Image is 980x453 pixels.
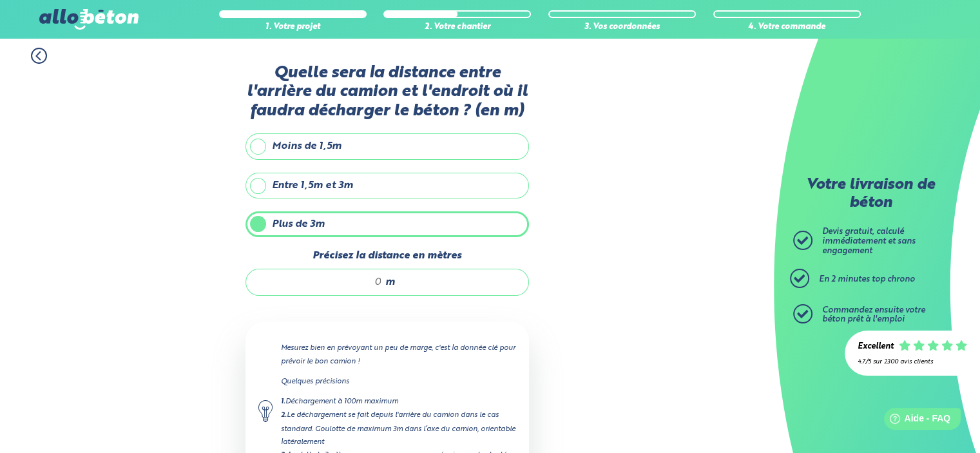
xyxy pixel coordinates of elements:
[219,23,367,32] div: 1. Votre projet
[281,398,285,405] strong: 1.
[281,375,516,388] p: Quelques précisions
[383,23,531,32] div: 2. Votre chantier
[865,403,966,439] iframe: Help widget launcher
[281,342,516,367] p: Mesurez bien en prévoyant un peu de marge, c'est la donnée clé pour prévoir le bon camion !
[245,250,529,262] label: Précisez la distance en mètres
[713,23,861,32] div: 4. Votre commande
[39,9,139,30] img: allobéton
[245,133,529,159] label: Moins de 1,5m
[281,412,287,419] strong: 2.
[281,409,516,448] div: Le déchargement se fait depuis l'arrière du camion dans le cas standard. Goulotte de maximum 3m d...
[245,211,529,237] label: Plus de 3m
[385,276,395,288] span: m
[281,395,516,409] div: Déchargement à 100m maximum
[259,276,382,289] input: 0
[548,23,696,32] div: 3. Vos coordonnées
[245,173,529,198] label: Entre 1,5m et 3m
[245,64,529,120] label: Quelle sera la distance entre l'arrière du camion et l'endroit où il faudra décharger le béton ? ...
